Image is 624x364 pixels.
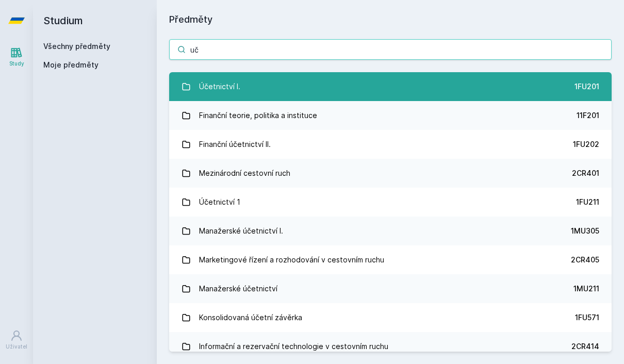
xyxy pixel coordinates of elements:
[169,72,612,101] a: Účetnictví I. 1FU201
[576,197,599,207] div: 1FU211
[169,332,612,361] a: Informační a rezervační technologie v cestovním ruchu 2CR414
[43,60,98,70] span: Moje předměty
[169,39,612,60] input: Název nebo ident předmětu…
[43,42,110,51] a: Všechny předměty
[169,303,612,332] a: Konsolidovaná účetní závěrka 1FU571
[574,81,599,92] div: 1FU201
[9,60,24,68] div: Study
[573,139,599,150] div: 1FU202
[169,130,612,159] a: Finanční účetnictví II. 1FU202
[2,324,31,356] a: Uživatel
[199,336,388,357] div: Informační a rezervační technologie v cestovním ruchu
[199,105,317,126] div: Finanční teorie, politika a instituce
[575,312,599,323] div: 1FU571
[169,274,612,303] a: Manažerské účetnictví 1MU211
[199,278,277,299] div: Manažerské účetnictví
[571,255,599,265] div: 2CR405
[199,307,302,328] div: Konsolidovaná účetní závěrka
[6,343,27,351] div: Uživatel
[571,341,599,352] div: 2CR414
[572,168,599,178] div: 2CR401
[169,245,612,274] a: Marketingové řízení a rozhodování v cestovním ruchu 2CR405
[199,76,240,97] div: Účetnictví I.
[169,159,612,188] a: Mezinárodní cestovní ruch 2CR401
[169,188,612,217] a: Účetnictví 1 1FU211
[199,250,384,270] div: Marketingové řízení a rozhodování v cestovním ruchu
[2,41,31,73] a: Study
[199,163,290,184] div: Mezinárodní cestovní ruch
[199,192,240,212] div: Účetnictví 1
[169,101,612,130] a: Finanční teorie, politika a instituce 11F201
[199,134,271,155] div: Finanční účetnictví II.
[571,226,599,236] div: 1MU305
[573,284,599,294] div: 1MU211
[169,12,612,27] h1: Předměty
[199,221,283,241] div: Manažerské účetnictví I.
[577,110,599,121] div: 11F201
[169,217,612,245] a: Manažerské účetnictví I. 1MU305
